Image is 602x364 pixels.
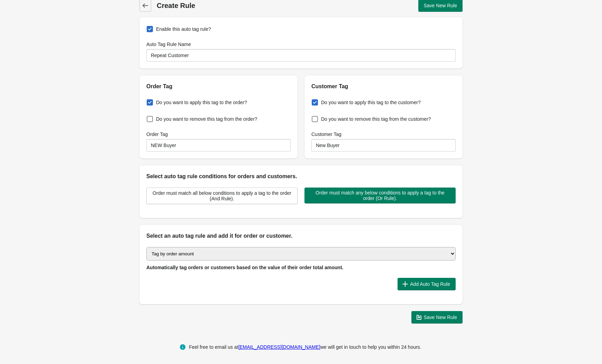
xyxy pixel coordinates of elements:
h2: Order Tag [146,82,291,91]
button: Order must match all below conditions to apply a tag to the order (And Rule). [146,188,298,204]
h2: Select auto tag rule conditions for orders and customers. [146,172,456,181]
span: Save New Rule [424,315,457,320]
h2: Customer Tag [311,82,456,91]
button: Order must match any below conditions to apply a tag to the order (Or Rule). [304,188,456,203]
span: Do you want to apply this tag to the order? [156,99,247,106]
span: Do you want to remove this tag from the customer? [321,116,431,122]
label: Auto Tag Rule Name [146,41,191,48]
span: Enable this auto tag rule? [156,26,211,33]
span: Add Auto Tag Rule [410,281,450,287]
button: Save New Rule [411,311,463,324]
span: Order must match any below conditions to apply a tag to the order (Or Rule). [310,190,450,201]
span: Do you want to apply this tag to the customer? [321,99,421,106]
span: Do you want to remove this tag from the order? [156,116,257,122]
label: Customer Tag [311,131,341,138]
div: Feel free to email us at we will get in touch to help you within 24 hours. [189,343,421,351]
span: Automatically tag orders or customers based on the value of their order total amount. [146,265,343,270]
label: Order Tag [146,131,168,138]
button: Add Auto Tag Rule [398,278,456,290]
h1: Create Rule [157,1,301,10]
span: Order must match all below conditions to apply a tag to the order (And Rule). [152,190,292,201]
span: Save New Rule [424,3,457,8]
h2: Select an auto tag rule and add it for order or customer. [146,232,456,240]
a: [EMAIL_ADDRESS][DOMAIN_NAME] [238,344,320,350]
